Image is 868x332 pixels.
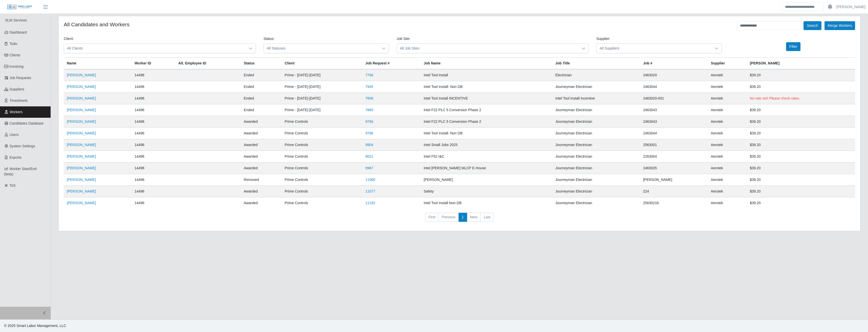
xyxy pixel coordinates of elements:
[365,96,373,100] a: 7808
[552,58,640,69] th: Job Title
[241,104,282,116] td: ended
[64,213,855,226] nav: pagination
[421,116,552,128] td: Intel F22 PLC 5 Conversion Phase 2
[241,151,282,162] td: awarded
[640,104,708,116] td: 2463043
[708,128,747,139] td: Aerotek
[281,58,362,69] th: Client
[552,197,640,209] td: Journeyman Electrician
[67,189,96,193] a: [PERSON_NAME]
[5,18,27,22] span: SLM Services
[421,174,552,186] td: [PERSON_NAME]
[10,53,20,57] span: Clients
[640,116,708,128] td: 2463043
[552,174,640,186] td: Journeyman Electrician
[281,174,362,186] td: Prime Controls
[281,139,362,151] td: Prime Controls
[747,128,855,139] td: $39.20
[132,81,175,93] td: 14496
[10,121,44,125] span: Candidates Database
[10,133,19,137] span: Users
[640,197,708,209] td: 2563021b
[365,189,375,193] a: 11077
[132,93,175,104] td: 14496
[281,81,362,93] td: Prime - [DATE]-[DATE]
[747,186,855,197] td: $39.20
[132,58,175,69] th: Worker ID
[552,116,640,128] td: Journeyman Electrician
[362,58,421,69] th: Job Request #
[241,93,282,104] td: ended
[421,128,552,139] td: Intel Tool Install- Non DB
[552,151,640,162] td: Journeyman Electrician
[132,197,175,209] td: 14496
[241,81,282,93] td: ended
[132,104,175,116] td: 14496
[708,162,747,174] td: Aerotek
[241,139,282,151] td: awarded
[365,178,375,182] a: 11066
[281,104,362,116] td: Prime - [DATE]-[DATE]
[281,186,362,197] td: Prime Controls
[459,213,467,222] a: 1
[640,93,708,104] td: 2463020-001
[241,186,282,197] td: awarded
[67,120,96,124] a: [PERSON_NAME]
[397,36,410,41] label: Job Site:
[281,151,362,162] td: Prime Controls
[365,143,373,147] a: 9904
[640,162,708,174] td: 2463035
[281,197,362,209] td: Prime Controls
[281,116,362,128] td: Prime Controls
[747,69,855,81] td: $39.20
[10,87,24,91] span: Suppliers
[552,104,640,116] td: Journeyman Electrician
[64,36,74,41] label: Client:
[4,324,66,328] span: © 2025 Smart Labor Management, LLC
[552,128,640,139] td: Journeyman Electrician
[708,186,747,197] td: Aerotek
[10,76,31,80] span: Job Requests
[421,81,552,93] td: Intel Tool Install- Non DB
[64,58,132,69] th: Name
[640,69,708,81] td: 2463020
[747,197,855,209] td: $39.20
[241,174,282,186] td: removed
[421,162,552,174] td: Intel [PERSON_NAME] MLCP E-House
[241,197,282,209] td: awarded
[421,58,552,69] th: Job Name
[67,108,96,112] a: [PERSON_NAME]
[10,99,28,103] span: Timesheets
[747,104,855,116] td: $39.20
[67,178,96,182] a: [PERSON_NAME]
[365,85,373,89] a: 7945
[708,151,747,162] td: Aerotek
[747,116,855,128] td: $39.20
[421,197,552,209] td: Intel Tool Install Non-DB
[747,81,855,93] td: $39.20
[747,151,855,162] td: $39.20
[552,162,640,174] td: Journeyman Electrician
[67,73,96,77] a: [PERSON_NAME]
[64,21,129,28] h4: All Candidates and Workers
[421,139,552,151] td: Intel Small Jobs 2025
[10,144,35,148] span: System Settings
[281,128,362,139] td: Prime Controls
[747,162,855,174] td: $39.20
[132,174,175,186] td: 14496
[640,139,708,151] td: 2563001
[281,93,362,104] td: Prime - [DATE]-[DATE]
[421,93,552,104] td: Intel Tool Install INCENTIVE
[421,151,552,162] td: Intel F52 I&C
[4,167,37,176] span: Worker Start/End (beta)
[640,58,708,69] th: Job #
[241,116,282,128] td: awarded
[10,64,24,68] span: Invoicing
[67,85,96,89] a: [PERSON_NAME]
[281,69,362,81] td: Prime - [DATE]-[DATE]
[804,21,821,30] button: Search
[747,174,855,186] td: $39.20
[10,183,16,187] span: ToS
[421,104,552,116] td: Intel F22 PLC 5 Conversion Phase 2
[241,69,282,81] td: ended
